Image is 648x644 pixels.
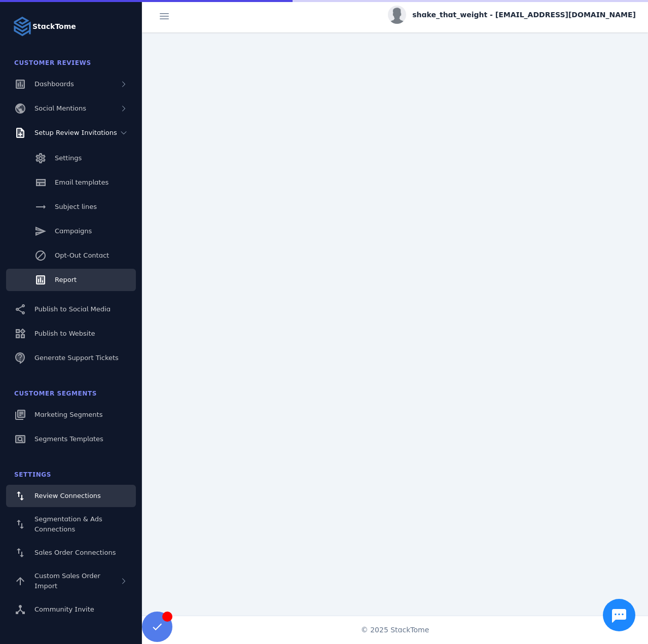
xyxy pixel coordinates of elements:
span: Settings [14,471,51,478]
span: Opt-Out Contact [55,252,109,259]
a: Report [6,269,136,291]
span: Settings [55,154,82,162]
a: Segments Templates [6,428,136,450]
span: Setup Review Invitations [34,129,117,136]
span: © 2025 StackTome [361,625,429,635]
span: Social Mentions [34,104,86,112]
a: Campaigns [6,220,136,242]
span: Customer Segments [14,390,97,397]
a: Community Invite [6,598,136,621]
a: Email templates [6,171,136,194]
span: shake_that_weight - [EMAIL_ADDRESS][DOMAIN_NAME] [412,10,636,20]
img: profile.jpg [388,6,406,24]
span: Customer Reviews [14,59,91,66]
span: Community Invite [34,605,94,613]
span: Custom Sales Order Import [34,572,100,590]
span: Generate Support Tickets [34,354,119,362]
button: shake_that_weight - [EMAIL_ADDRESS][DOMAIN_NAME] [388,6,636,24]
a: Settings [6,147,136,169]
span: Marketing Segments [34,411,102,418]
a: Opt-Out Contact [6,244,136,267]
a: Subject lines [6,196,136,218]
a: Review Connections [6,485,136,507]
span: Subject lines [55,203,97,210]
a: Segmentation & Ads Connections [6,509,136,540]
span: Email templates [55,178,109,186]
a: Publish to Website [6,323,136,345]
span: Sales Order Connections [34,549,116,556]
a: Publish to Social Media [6,298,136,320]
span: Segments Templates [34,435,103,443]
a: Generate Support Tickets [6,347,136,369]
span: Campaigns [55,227,92,235]
span: Publish to Social Media [34,305,111,313]
span: Dashboards [34,80,74,88]
img: Logo image [12,16,32,37]
strong: StackTome [32,21,76,32]
a: Sales Order Connections [6,542,136,564]
span: Report [55,276,77,283]
span: Segmentation & Ads Connections [34,515,102,533]
span: Publish to Website [34,330,95,337]
a: Marketing Segments [6,404,136,426]
span: Review Connections [34,492,101,499]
